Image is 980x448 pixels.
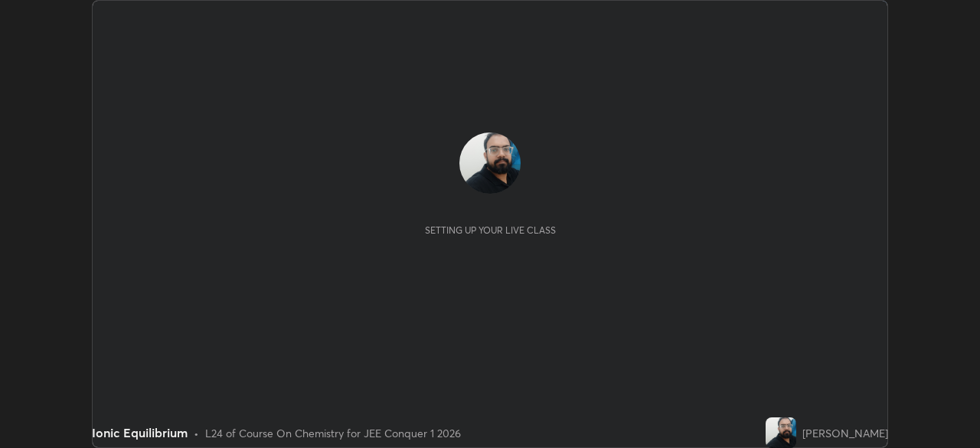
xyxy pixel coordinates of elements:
div: [PERSON_NAME] [802,425,888,441]
img: 43ce2ccaa3f94e769f93b6c8490396b9.jpg [459,132,521,194]
img: 43ce2ccaa3f94e769f93b6c8490396b9.jpg [766,417,796,448]
div: • [194,425,199,441]
div: L24 of Course On Chemistry for JEE Conquer 1 2026 [205,425,461,441]
div: Ionic Equilibrium [92,423,188,442]
div: Setting up your live class [425,224,556,236]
